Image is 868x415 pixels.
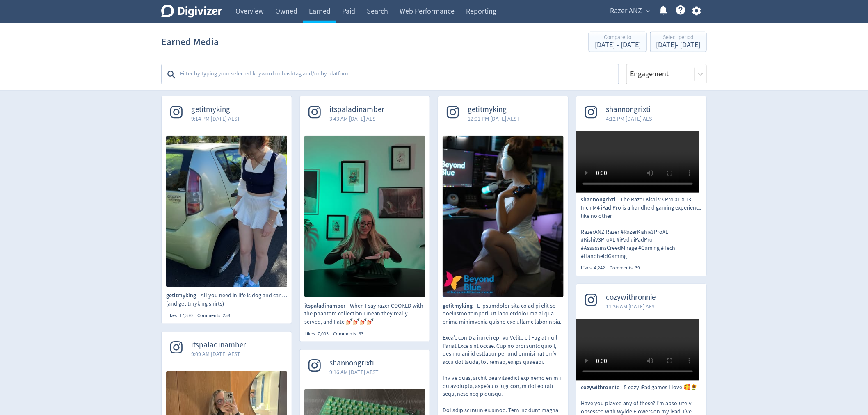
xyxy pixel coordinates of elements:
span: 17,370 [179,312,193,319]
span: shannongrixti [581,196,620,204]
span: 258 [223,312,230,319]
span: 9:14 PM [DATE] AEST [191,114,240,123]
span: 7,003 [318,331,329,337]
span: 39 [635,265,640,271]
span: itspaladinamber [304,302,350,310]
span: itspaladinamber [191,340,246,350]
span: 12:01 PM [DATE] AEST [468,114,520,123]
div: Select period [656,34,701,41]
a: shannongrixti4:12 PM [DATE] AESTshannongrixtiThe Razer Kishi V3 Pro XL x 13-Inch M4 iPad Pro is a... [576,96,706,271]
img: When I say razer COOKED with the phantom collection I mean they really served, and I ate 💅🏻💅🏻💅🏻💅🏻 [304,136,425,297]
div: Comments [197,312,235,319]
span: getitmyking [166,292,201,300]
button: Razer ANZ [607,5,652,18]
span: cozywithronnie [581,383,624,392]
img: All you need in life is dog and car … (and getitmyking shirts) [166,136,287,287]
span: shannongrixti [329,358,379,368]
div: Comments [333,331,368,337]
span: 3:43 AM [DATE] AEST [329,114,384,123]
span: expand_more [644,7,651,15]
span: 63 [359,331,363,337]
a: getitmyking9:14 PM [DATE] AESTAll you need in life is dog and car … (and getitmyking shirts)getit... [162,96,292,319]
p: All you need in life is dog and car … (and getitmyking shirts) [166,292,287,308]
div: [DATE] - [DATE] [595,41,641,49]
img: I understand what it feels like to struggle quietly. To keep showing up online while everything b... [443,136,564,297]
span: 11:36 AM [DATE] AEST [606,302,658,310]
div: Likes [166,312,197,319]
div: Likes [581,265,610,271]
span: 9:09 AM [DATE] AEST [191,350,246,358]
span: getitmyking [443,302,477,310]
div: Likes [304,331,333,337]
button: Compare to[DATE] - [DATE] [589,32,647,52]
span: itspaladinamber [329,105,384,114]
span: getitmyking [468,105,520,114]
div: Compare to [595,34,641,41]
span: 9:16 AM [DATE] AEST [329,368,379,376]
span: 4:12 PM [DATE] AEST [606,114,655,123]
h1: Earned Media [161,29,219,55]
p: The Razer Kishi V3 Pro XL x 13-Inch M4 iPad Pro is a handheld gaming experience like no other Raz... [581,196,702,260]
span: Razer ANZ [610,5,642,18]
span: cozywithronnie [606,293,658,302]
span: 4,242 [594,265,605,271]
button: Select period[DATE]- [DATE] [650,32,707,52]
span: shannongrixti [606,105,655,114]
div: Comments [610,265,644,271]
span: getitmyking [191,105,240,114]
a: itspaladinamber3:43 AM [DATE] AESTWhen I say razer COOKED with the phantom collection I mean they... [300,96,430,337]
div: [DATE] - [DATE] [656,41,701,49]
p: When I say razer COOKED with the phantom collection I mean they really served, and I ate 💅🏻💅🏻💅🏻💅🏻 [304,302,425,326]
